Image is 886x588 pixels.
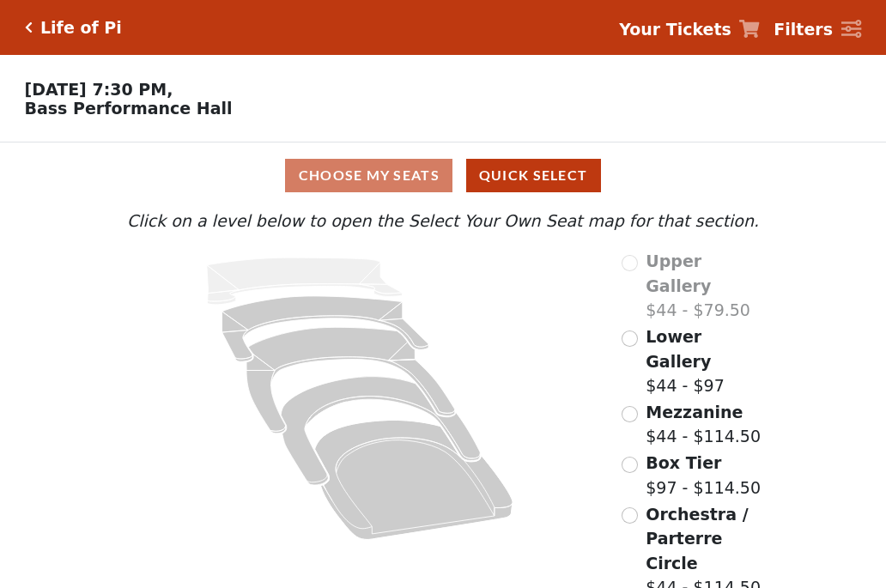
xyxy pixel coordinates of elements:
[619,17,760,42] a: Your Tickets
[646,249,763,323] label: $44 - $79.50
[774,20,833,39] strong: Filters
[646,324,763,398] label: $44 - $97
[466,159,601,192] button: Quick Select
[646,451,761,500] label: $97 - $114.50
[646,453,721,472] span: Box Tier
[619,20,731,39] strong: Your Tickets
[646,403,743,421] span: Mezzanine
[207,258,403,305] path: Upper Gallery - Seats Available: 0
[774,17,861,42] a: Filters
[315,421,513,540] path: Orchestra / Parterre Circle - Seats Available: 34
[123,209,763,233] p: Click on a level below to open the Select Your Own Seat map for that section.
[222,296,429,361] path: Lower Gallery - Seats Available: 184
[646,327,711,371] span: Lower Gallery
[646,252,711,295] span: Upper Gallery
[646,400,761,449] label: $44 - $114.50
[646,505,748,573] span: Orchestra / Parterre Circle
[25,21,33,33] a: Click here to go back to filters
[40,18,122,38] h5: Life of Pi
